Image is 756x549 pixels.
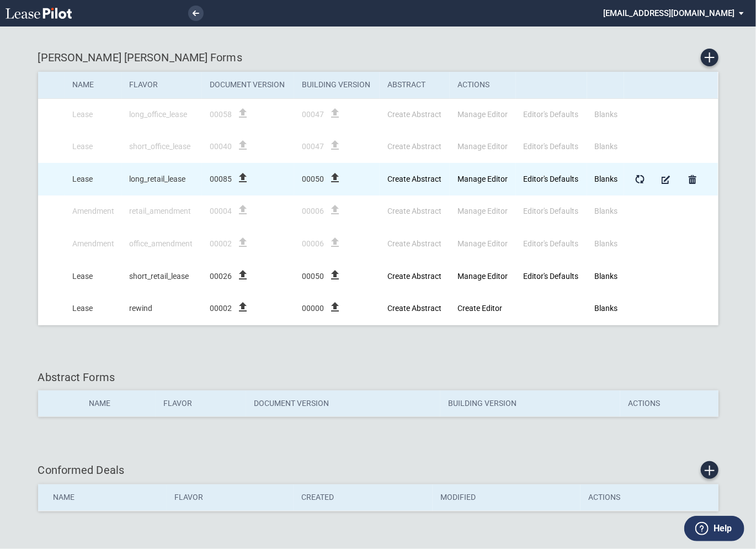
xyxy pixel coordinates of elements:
[450,72,516,98] th: Actions
[658,172,674,187] a: Manage Form
[328,300,342,314] i: file_upload
[595,272,618,281] a: Blanks
[81,390,156,417] th: Name
[122,163,202,196] td: long_retail_lease
[457,175,508,183] a: Manage Editor
[659,173,673,186] md-icon: Manage Form
[328,307,342,315] label: file_upload
[686,173,699,186] md-icon: Delete Form
[65,293,122,325] td: Lease
[294,484,433,511] th: Created
[38,98,718,131] tr: Created At: 2023-05-31T06:13:41-04:00; Updated At: 2023-07-10T09:30:14-04:00
[328,177,342,186] label: file_upload
[524,175,579,183] a: Editor's Defaults
[457,272,508,281] a: Manage Editor
[38,484,167,511] th: Name
[387,175,441,183] a: Create new Abstract
[457,304,502,313] a: Create Editor
[38,260,718,293] tr: Created At: 2024-08-15T06:32:08-04:00; Updated At: 2024-08-15T06:34:42-04:00
[620,390,718,417] th: Actions
[685,172,700,187] a: Delete Form
[38,228,718,260] tr: Created At: 2022-04-21T12:12:35-04:00; Updated At: 2022-10-14T10:53:36-04:00
[38,369,718,385] div: Abstract Forms
[38,131,718,163] tr: Created At: 2023-05-31T04:40:58-04:00; Updated At: 2023-07-10T09:30:33-04:00
[38,163,718,196] tr: Created At: 2025-04-18T05:24:33-04:00; Updated At: 2025-04-18T05:27:19-04:00
[328,274,342,283] label: file_upload
[38,49,718,66] div: [PERSON_NAME] [PERSON_NAME] Forms
[236,307,249,315] label: file_upload
[387,304,441,313] a: Create new Abstract
[633,173,646,186] md-icon: Form Updates
[236,300,249,314] i: file_upload
[701,461,718,479] a: Create new conformed deal
[65,260,122,293] td: Lease
[701,49,718,66] a: Create new Form
[122,260,202,293] td: short_retail_lease
[524,272,579,281] a: Editor's Defaults
[380,72,450,98] th: Abstract
[210,271,232,282] span: 00026
[202,72,295,98] th: Document Version
[167,484,294,511] th: Flavor
[122,72,202,98] th: Flavor
[433,484,581,511] th: Modified
[38,196,718,228] tr: Created At: 2022-04-21T12:16:02-04:00; Updated At: 2022-10-14T10:53:36-04:00
[440,390,620,417] th: Building Version
[328,268,342,282] i: file_upload
[302,174,324,185] span: 00050
[38,293,718,325] tr: Created At: 2025-01-09T12:33:09-05:00; Updated At: 2025-01-09T12:36:20-05:00
[595,175,618,183] a: Blanks
[595,304,618,313] a: Blanks
[302,303,324,314] span: 00000
[294,72,380,98] th: Building Version
[210,303,232,314] span: 00002
[328,171,342,184] i: file_upload
[38,461,718,479] div: Conformed Deals
[632,172,647,187] a: Form Updates
[210,174,232,185] span: 00085
[236,268,249,282] i: file_upload
[156,390,246,417] th: Flavor
[714,521,732,536] label: Help
[236,171,249,184] i: file_upload
[122,293,202,325] td: rewind
[236,274,249,283] label: file_upload
[387,272,441,281] a: Create new Abstract
[65,72,122,98] th: Name
[236,177,249,186] label: file_upload
[65,163,122,196] td: Lease
[684,516,744,541] button: Help
[581,484,718,511] th: Actions
[246,390,441,417] th: Document Version
[302,271,324,282] span: 00050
